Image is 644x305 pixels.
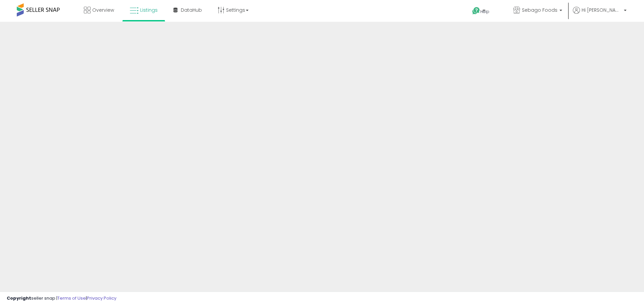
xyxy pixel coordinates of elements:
strong: Copyright [7,295,31,301]
a: Help [467,2,502,22]
span: Help [480,9,489,14]
a: Terms of Use [57,295,86,301]
div: seller snap | | [7,295,116,302]
span: Hi [PERSON_NAME] [582,7,622,13]
span: DataHub [181,7,202,13]
span: Overview [92,7,114,13]
span: Sebago Foods [522,7,557,13]
a: Privacy Policy [87,295,116,301]
a: Hi [PERSON_NAME] [573,7,627,22]
i: Get Help [472,7,480,15]
span: Listings [140,7,158,13]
